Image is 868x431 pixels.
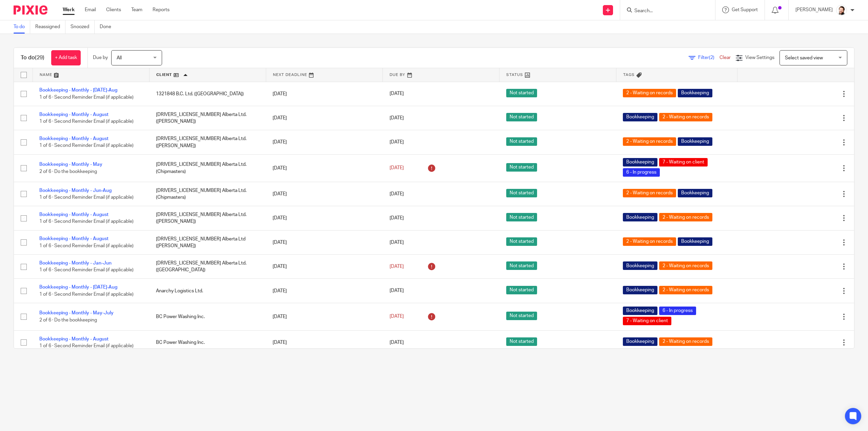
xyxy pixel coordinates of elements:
span: View Settings [745,55,774,60]
span: Bookkeeping [678,189,712,197]
span: 2 - Waiting on records [659,261,712,270]
span: 2 - Waiting on records [659,337,712,346]
span: 1 of 6 · Second Reminder Email (if applicable) [39,95,134,100]
span: [DATE] [390,240,404,245]
span: [DATE] [390,192,404,196]
a: + Add task [51,50,81,65]
span: 2 of 6 · Do the bookkeeping [39,169,97,174]
span: Not started [506,137,537,146]
span: 1 of 6 · Second Reminder Email (if applicable) [39,268,134,272]
span: All [117,56,122,60]
span: 1 of 6 · Second Reminder Email (if applicable) [39,195,134,200]
span: Not started [506,261,537,270]
span: 2 - Waiting on records [623,237,676,246]
span: 1 of 6 · Second Reminder Email (if applicable) [39,143,134,148]
span: [DATE] [390,166,404,171]
span: 2 - Waiting on records [623,189,676,197]
td: [DATE] [266,230,382,254]
td: [DRIVERS_LICENSE_NUMBER] Alberta Ltd. (Chipmasters) [149,182,266,206]
span: Bookkeeping [623,337,657,346]
a: Bookkeeping - Monthly - May [39,162,102,167]
span: Bookkeeping [623,261,657,270]
span: Not started [506,337,537,346]
td: 1321848 B.C. Ltd. ([GEOGRAPHIC_DATA]) [149,82,266,106]
span: [DATE] [390,140,404,144]
a: Clients [106,6,121,13]
span: Not started [506,189,537,197]
span: 1 of 6 · Second Reminder Email (if applicable) [39,344,134,348]
span: Not started [506,237,537,246]
span: Not started [506,163,537,172]
span: (29) [35,55,44,60]
td: BC Power Washing Inc. [149,330,266,354]
span: Bookkeeping [623,307,657,315]
img: Pixie [14,5,47,15]
span: Bookkeeping [623,158,657,166]
span: Not started [506,113,537,121]
span: Bookkeeping [623,213,657,221]
a: Team [131,6,142,13]
span: 2 of 6 · Do the bookkeeping [39,318,97,322]
td: [DATE] [266,330,382,354]
span: 2 - Waiting on records [659,213,712,221]
span: [DATE] [390,289,404,293]
span: 1 of 6 · Second Reminder Email (if applicable) [39,243,134,248]
td: [DATE] [266,279,382,303]
a: Reassigned [35,20,65,34]
span: 2 - Waiting on records [659,286,712,294]
a: Reports [153,6,170,13]
td: [DRIVERS_LICENSE_NUMBER] Alberta Ltd. ([PERSON_NAME]) [149,206,266,230]
td: [DATE] [266,206,382,230]
span: [DATE] [390,264,404,269]
span: 1 of 6 · Second Reminder Email (if applicable) [39,119,134,124]
span: (2) [709,55,714,60]
span: 2 - Waiting on records [623,137,676,146]
a: Bookkeeping - Monthly - Jun-Aug [39,188,112,193]
span: 2 - Waiting on records [623,89,676,97]
input: Search [634,8,695,14]
a: Bookkeeping - Monthly - August [39,236,108,241]
span: Not started [506,312,537,320]
span: Select saved view [785,56,823,60]
td: [DRIVERS_LICENSE_NUMBER] Alberta Ltd ([PERSON_NAME]) [149,230,266,254]
span: 6 - In progress [623,168,660,177]
span: Tags [623,73,635,77]
img: Jayde%20Headshot.jpg [836,5,847,16]
td: [DRIVERS_LICENSE_NUMBER] Alberta Ltd. ([GEOGRAPHIC_DATA]) [149,255,266,279]
span: 1 of 6 · Second Reminder Email (if applicable) [39,219,134,224]
td: [DATE] [266,255,382,279]
span: Bookkeeping [623,286,657,294]
td: [DATE] [266,303,382,330]
a: Bookkeeping - Monthly - August [39,337,108,341]
a: Snoozed [71,20,95,34]
span: Not started [506,213,537,221]
a: Email [85,6,96,13]
h1: To do [21,54,44,61]
td: [DATE] [266,182,382,206]
span: [DATE] [390,314,404,319]
span: 7 - Waiting on client [623,317,671,325]
a: Bookkeeping - Monthly - [DATE]-Aug [39,285,117,290]
a: Bookkeeping - Monthly - August [39,112,108,117]
a: Bookkeeping - Monthly - [DATE]-Aug [39,88,117,93]
td: [DRIVERS_LICENSE_NUMBER] Alberta Ltd. ([PERSON_NAME]) [149,106,266,130]
a: Bookkeeping - Monthly - August [39,212,108,217]
a: Work [63,6,75,13]
a: To do [14,20,30,34]
span: 1 of 6 · Second Reminder Email (if applicable) [39,292,134,297]
span: 6 - In progress [659,307,696,315]
a: Bookkeeping - Monthly - Jan-Jun [39,261,112,266]
span: Bookkeeping [678,89,712,97]
td: [DATE] [266,130,382,154]
a: Bookkeeping - Monthly - May-July [39,311,114,315]
span: [DATE] [390,116,404,120]
span: Get Support [732,7,758,12]
span: Bookkeeping [623,113,657,121]
td: Anarchy Logistics Ltd. [149,279,266,303]
a: Bookkeeping - Monthly - August [39,136,108,141]
span: [DATE] [390,340,404,345]
span: 2 - Waiting on records [659,113,712,121]
span: [DATE] [390,216,404,220]
span: Not started [506,286,537,294]
td: [DRIVERS_LICENSE_NUMBER] Alberta Ltd. (Chipmasters) [149,154,266,182]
